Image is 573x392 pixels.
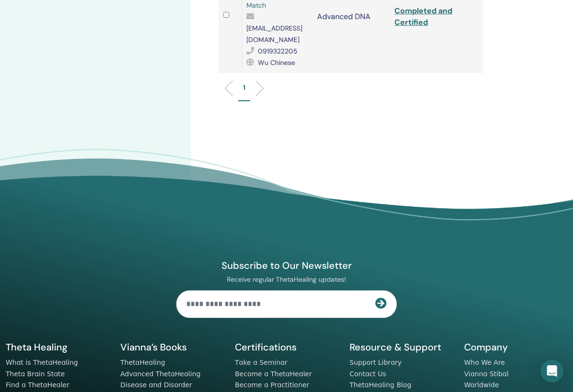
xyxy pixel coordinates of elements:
[350,381,411,389] a: ThetaHealing Blog
[258,58,295,67] span: Wu Chinese
[120,341,223,353] h5: Vianna’s Books
[394,6,452,27] a: Completed and Certified
[120,359,165,366] a: ThetaHealing
[6,359,78,366] a: What is ThetaHealing
[120,370,201,378] a: Advanced ThetaHealing
[235,381,309,389] a: Become a Practitioner
[176,275,397,284] p: Receive regular ThetaHealing updates!
[350,341,453,353] h5: Resource & Support
[464,381,499,389] a: Worldwide
[464,359,505,366] a: Who We Are
[258,47,297,55] span: 0919322205
[464,370,509,378] a: Vianna Stibal
[235,359,287,366] a: Take a Seminar
[6,341,109,353] h5: Theta Healing
[464,341,567,353] h5: Company
[235,370,312,378] a: Become a ThetaHealer
[6,370,65,378] a: Theta Brain State
[120,381,192,389] a: Disease and Disorder
[243,83,245,93] p: 1
[6,381,69,389] a: Find a ThetaHealer
[246,24,302,44] span: [EMAIL_ADDRESS][DOMAIN_NAME]
[541,360,563,382] div: Open Intercom Messenger
[235,341,338,353] h5: Certifications
[350,370,386,378] a: Contact Us
[176,259,397,272] h4: Subscribe to Our Newsletter
[350,359,402,366] a: Support Library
